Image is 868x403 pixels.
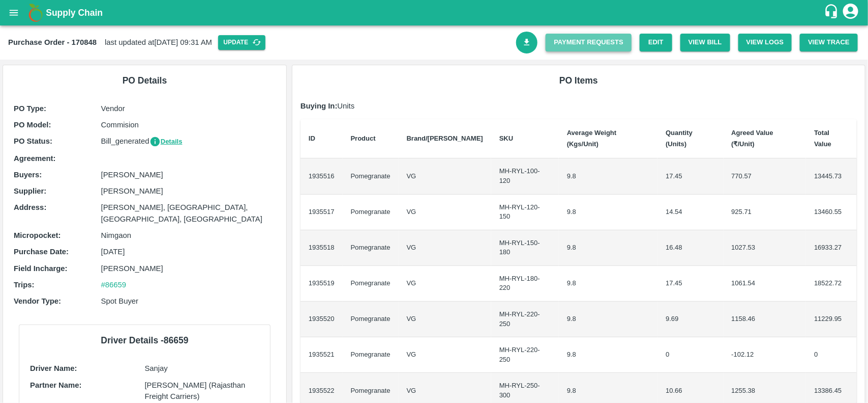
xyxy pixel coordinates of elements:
b: Purchase Date : [14,248,69,256]
td: 9.8 [559,158,657,194]
b: Supply Chain [46,8,103,18]
td: 0 [806,337,857,373]
a: Edit [640,34,672,51]
b: Buyers : [14,171,42,179]
td: VG [399,337,491,373]
td: Pomegranate [343,266,399,302]
p: [PERSON_NAME] [101,169,276,180]
p: [PERSON_NAME], [GEOGRAPHIC_DATA], [GEOGRAPHIC_DATA], [GEOGRAPHIC_DATA] [101,202,276,225]
td: 14.54 [657,195,723,230]
b: Total Value [814,129,831,148]
p: [PERSON_NAME] [101,185,276,197]
td: 9.69 [657,302,723,337]
div: account of current user [842,2,860,23]
p: Commision [101,119,276,130]
td: 13445.73 [806,158,857,194]
b: PO Status : [14,137,52,145]
td: 17.45 [657,266,723,302]
b: Address : [14,203,46,211]
td: 1935521 [301,337,343,373]
b: ID [309,135,315,142]
div: last updated at [DATE] 09:31 AM [8,35,516,50]
td: 770.57 [724,158,806,194]
b: Vendor Type : [14,297,61,305]
b: Supplier : [14,187,46,195]
td: 16.48 [657,230,723,266]
h6: Driver Details - 86659 [27,333,262,347]
td: 13460.55 [806,195,857,230]
td: 18522.72 [806,266,857,302]
td: 9.8 [559,266,657,302]
td: MH-RYL-120-150 [491,195,559,230]
button: View Trace [800,34,858,51]
td: 0 [657,337,723,373]
p: Bill_generated [101,136,276,147]
td: Pomegranate [343,302,399,337]
td: 9.8 [559,230,657,266]
p: [DATE] [101,246,276,257]
td: 1935520 [301,302,343,337]
td: VG [399,195,491,230]
b: Micropocket : [14,231,61,239]
a: #86659 [101,281,127,289]
td: 925.71 [724,195,806,230]
td: VG [399,158,491,194]
p: Vendor [101,103,276,114]
td: 1061.54 [724,266,806,302]
b: Field Incharge : [14,264,68,273]
td: 9.8 [559,337,657,373]
p: Units [301,100,857,112]
td: VG [399,266,491,302]
b: Buying In: [301,102,338,110]
td: Pomegranate [343,337,399,373]
a: Supply Chain [46,6,824,20]
p: [PERSON_NAME] (Rajasthan Freight Carriers) [144,380,259,402]
td: MH-RYL-180-220 [491,266,559,302]
b: SKU [499,135,513,142]
b: Quantity (Units) [666,129,693,148]
b: Product [351,135,376,142]
td: VG [399,230,491,266]
b: Agreed Value (₹/Unit) [732,129,773,148]
b: Purchase Order - 170848 [8,38,97,46]
button: Update [218,35,265,50]
p: Spot Buyer [101,295,276,307]
b: Brand/[PERSON_NAME] [407,135,483,142]
b: Average Weight (Kgs/Unit) [567,129,617,148]
td: MH-RYL-100-120 [491,158,559,194]
td: Pomegranate [343,195,399,230]
td: 1935517 [301,195,343,230]
td: VG [399,302,491,337]
b: Trips : [14,281,34,289]
td: 1158.46 [724,302,806,337]
td: 9.8 [559,195,657,230]
td: MH-RYL-220-250 [491,302,559,337]
b: PO Type : [14,104,46,113]
div: customer-support [824,4,842,22]
p: Sanjay [144,363,259,374]
td: 17.45 [657,158,723,194]
b: Partner Name: [30,381,81,389]
td: 9.8 [559,302,657,337]
a: Payment Requests [546,34,632,51]
td: MH-RYL-220-250 [491,337,559,373]
h6: PO Details [11,73,278,88]
p: [PERSON_NAME] [101,263,276,274]
p: Nimgaon [101,230,276,241]
img: logo [25,3,46,23]
button: View Bill [680,34,730,51]
td: -102.12 [724,337,806,373]
b: Agreement: [14,154,55,163]
td: 1935518 [301,230,343,266]
td: 1027.53 [724,230,806,266]
a: Download Bill [516,32,538,53]
td: Pomegranate [343,230,399,266]
b: PO Model : [14,121,51,129]
td: 11229.95 [806,302,857,337]
td: 1935519 [301,266,343,302]
td: 16933.27 [806,230,857,266]
td: 1935516 [301,158,343,194]
td: Pomegranate [343,158,399,194]
button: open drawer [2,1,25,24]
td: MH-RYL-150-180 [491,230,559,266]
